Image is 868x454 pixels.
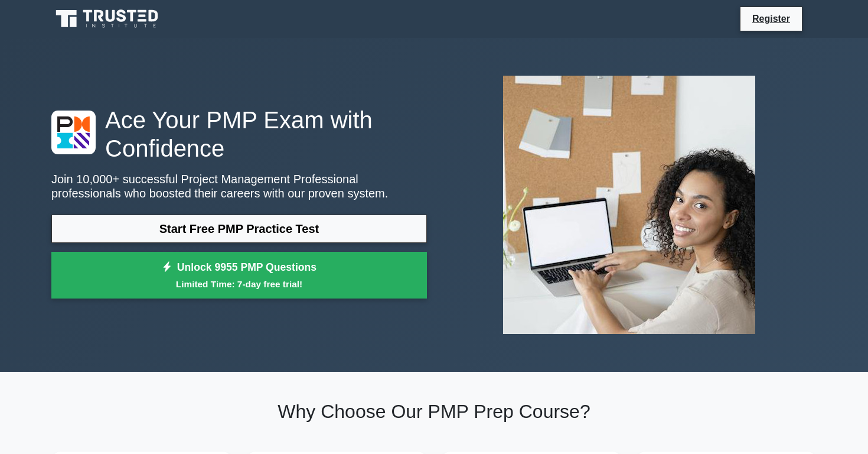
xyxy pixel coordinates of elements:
[51,215,427,243] a: Start Free PMP Practice Test
[745,11,797,26] a: Register
[66,277,412,291] small: Limited Time: 7-day free trial!
[51,172,427,200] p: Join 10,000+ successful Project Management Professional professionals who boosted their careers w...
[51,106,427,163] h1: Ace Your PMP Exam with Confidence
[51,252,427,299] a: Unlock 9955 PMP QuestionsLimited Time: 7-day free trial!
[51,400,817,423] h2: Why Choose Our PMP Prep Course?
